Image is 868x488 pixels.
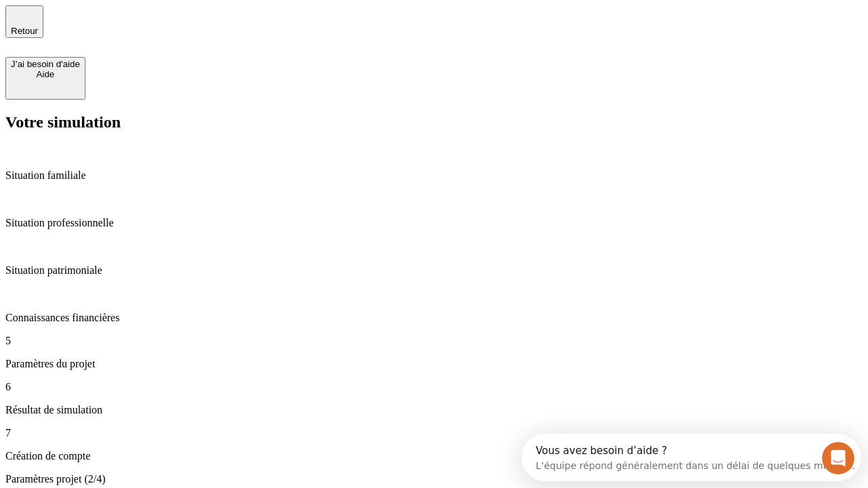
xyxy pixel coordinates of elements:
[521,434,861,481] iframe: Intercom live chat discovery launcher
[5,404,863,416] p: Résultat de simulation
[11,26,38,36] span: Retour
[5,450,863,462] p: Création de compte
[5,473,863,485] p: Paramètres projet (2/4)
[5,381,863,393] p: 6
[5,5,374,43] div: Ouvrir le Messenger Intercom
[14,22,334,37] div: L’équipe répond généralement dans un délai de quelques minutes.
[5,427,863,439] p: 7
[5,312,863,324] p: Connaissances financières
[11,59,80,69] div: J’ai besoin d'aide
[5,169,863,182] p: Situation familiale
[5,113,863,131] h2: Votre simulation
[11,69,80,79] div: Aide
[5,57,85,100] button: J’ai besoin d'aideAide
[5,217,863,229] p: Situation professionnelle
[5,335,863,347] p: 5
[822,442,854,474] iframe: Intercom live chat
[5,358,863,370] p: Paramètres du projet
[5,5,43,38] button: Retour
[5,264,863,277] p: Situation patrimoniale
[14,12,334,22] div: Vous avez besoin d’aide ?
